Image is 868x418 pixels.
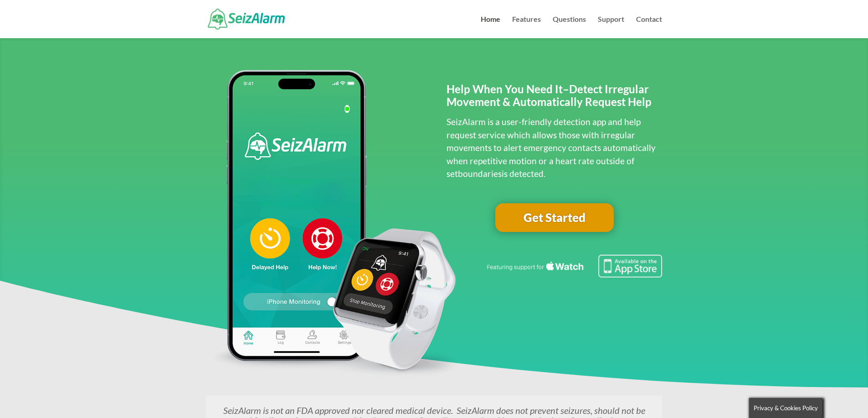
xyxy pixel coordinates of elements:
[208,9,285,29] img: SeizAlarm
[598,16,624,38] a: Support
[512,16,541,38] a: Features
[447,83,662,114] h2: Help When You Need It–Detect Irregular Movement & Automatically Request Help
[447,116,662,181] p: SeizAlarm is a user-friendly detection app and help request service which allows those with irreg...
[485,255,662,277] img: Seizure detection available in the Apple App Store.
[553,16,586,38] a: Questions
[458,168,502,179] span: boundaries
[485,269,662,279] a: Featuring seizure detection support for the Apple Watch
[787,383,858,408] iframe: Help widget launcher
[495,203,614,232] a: Get Started
[206,70,462,378] img: seizalarm-apple-devices
[481,16,500,38] a: Home
[754,404,818,412] span: Privacy & Cookies Policy
[636,16,662,38] a: Contact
